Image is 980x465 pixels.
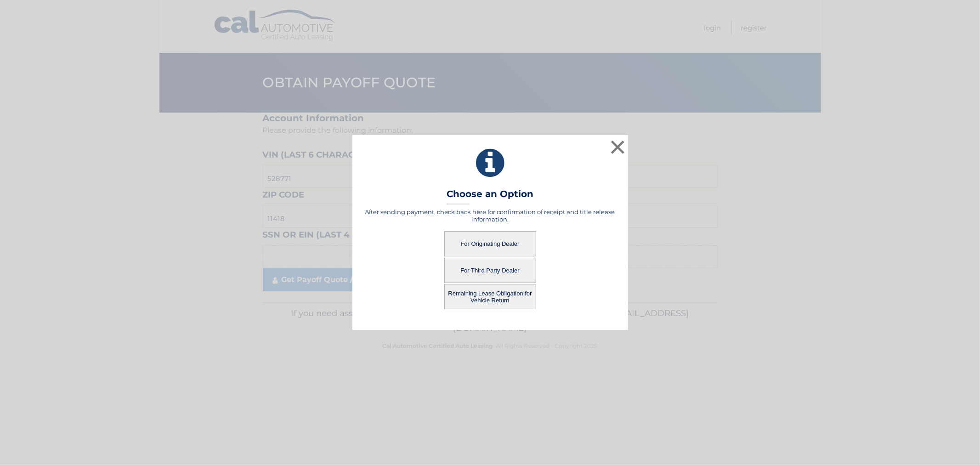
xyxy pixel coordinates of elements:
button: Remaining Lease Obligation for Vehicle Return [444,284,536,309]
h3: Choose an Option [447,188,533,204]
button: For Originating Dealer [444,231,536,256]
button: × [609,138,627,156]
h5: After sending payment, check back here for confirmation of receipt and title release information. [364,208,617,223]
button: For Third Party Dealer [444,258,536,283]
